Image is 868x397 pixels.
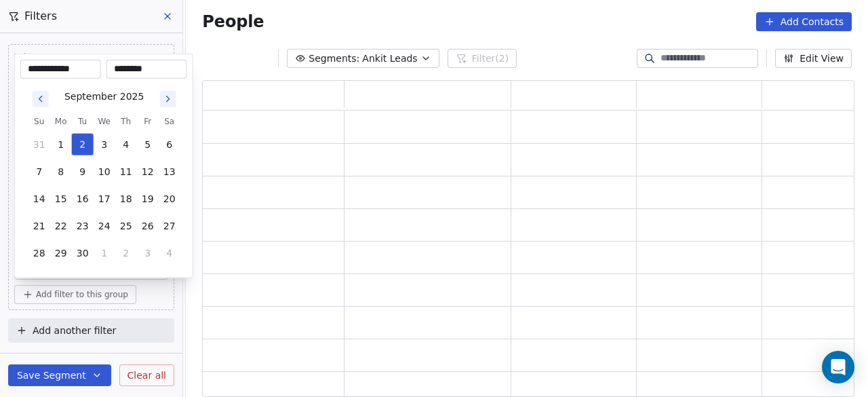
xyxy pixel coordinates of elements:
[115,215,137,237] button: 25
[28,115,50,128] th: Sunday
[50,115,72,128] th: Monday
[28,215,50,237] button: 21
[72,134,94,155] button: 2
[137,188,159,210] button: 19
[94,134,115,155] button: 3
[94,242,115,264] button: 1
[28,161,50,183] button: 7
[159,242,180,264] button: 4
[72,215,94,237] button: 23
[159,90,178,109] button: Go to next month
[72,161,94,183] button: 9
[72,115,94,128] th: Tuesday
[28,188,50,210] button: 14
[72,242,94,264] button: 30
[159,161,180,183] button: 13
[115,161,137,183] button: 11
[94,115,115,128] th: Wednesday
[50,161,72,183] button: 8
[28,134,50,155] button: 31
[72,188,94,210] button: 16
[159,215,180,237] button: 27
[94,161,115,183] button: 10
[50,242,72,264] button: 29
[50,215,72,237] button: 22
[94,215,115,237] button: 24
[115,188,137,210] button: 18
[159,188,180,210] button: 20
[137,242,159,264] button: 3
[64,90,144,104] div: September 2025
[159,115,180,128] th: Saturday
[137,115,159,128] th: Friday
[137,161,159,183] button: 12
[28,242,50,264] button: 28
[115,115,137,128] th: Thursday
[94,188,115,210] button: 17
[115,134,137,155] button: 4
[50,188,72,210] button: 15
[31,90,50,109] button: Go to previous month
[137,134,159,155] button: 5
[50,134,72,155] button: 1
[115,242,137,264] button: 2
[159,134,180,155] button: 6
[137,215,159,237] button: 26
